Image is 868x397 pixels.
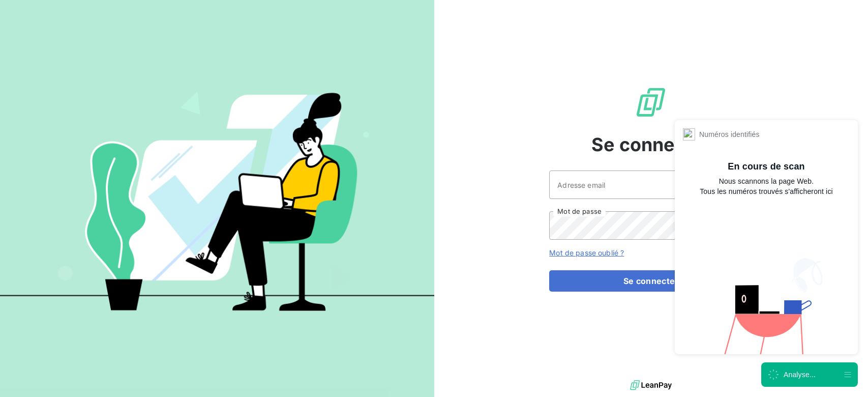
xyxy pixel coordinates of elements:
[591,131,710,158] span: Se connecter
[549,171,753,199] input: placeholder
[549,270,753,292] button: Se connecter
[630,378,672,393] img: logo
[549,248,624,257] a: Mot de passe oublié ?
[635,86,667,119] img: Logo LeanPay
